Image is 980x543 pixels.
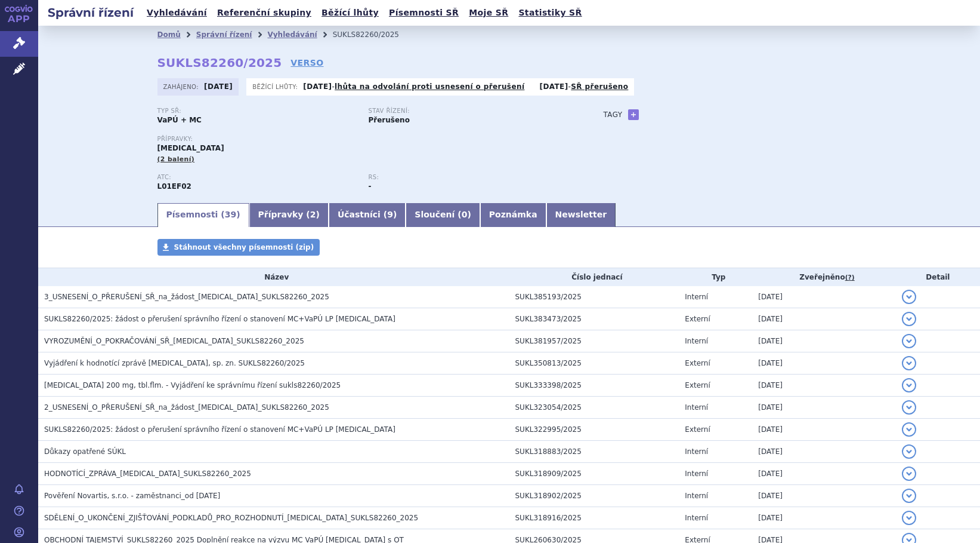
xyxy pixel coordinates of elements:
button: detail [902,489,916,503]
a: Přípravky (2) [249,203,329,227]
td: [DATE] [752,286,895,308]
strong: - [369,182,372,191]
button: detail [902,511,916,525]
strong: SUKLS82260/2025 [157,56,282,70]
th: Zveřejněno [752,268,895,286]
td: SUKL322995/2025 [509,419,679,441]
strong: RIBOCIKLIB [157,182,191,191]
td: SUKL381957/2025 [509,330,679,352]
span: 3_USNESENÍ_O_PŘERUŠENÍ_SŘ_na_žádost_KISQALI_SUKLS82260_2025 [44,293,329,301]
span: Interní [685,293,708,301]
td: SUKL333398/2025 [509,375,679,397]
th: Typ [679,268,752,286]
p: - [303,82,524,91]
li: SUKLS82260/2025 [333,26,415,44]
span: Interní [685,403,708,412]
a: SŘ přerušeno [571,82,628,91]
td: SUKL383473/2025 [509,308,679,330]
button: detail [902,356,916,370]
a: lhůta na odvolání proti usnesení o přerušení [335,82,524,91]
span: HODNOTÍCÍ_ZPRÁVA_KISQALI_SUKLS82260_2025 [44,470,251,478]
a: Běžící lhůty [318,5,382,21]
td: SUKL318916/2025 [509,507,679,529]
span: Externí [685,315,710,323]
span: Vyjádření k hodnotící zprávě KISQALI, sp. zn. SUKLS82260/2025 [44,359,305,367]
h3: Tagy [604,108,623,122]
td: SUKL385193/2025 [509,286,679,308]
a: Statistiky SŘ [515,5,585,21]
span: Pověření Novartis, s.r.o. - zaměstnanci_od 12.3.2025 [44,492,220,500]
td: [DATE] [752,507,895,529]
span: Interní [685,470,708,478]
span: Externí [685,381,710,389]
td: SUKL350813/2025 [509,352,679,375]
a: Vyhledávání [267,30,317,39]
span: Externí [685,425,710,434]
p: ATC: [157,174,357,181]
a: Písemnosti SŘ [385,5,462,21]
span: SDĚLENÍ_O_UKONČENÍ_ZJIŠŤOVÁNÍ_PODKLADŮ_PRO_ROZHODNUTÍ_KISQALI_SUKLS82260_2025 [44,514,418,522]
span: Interní [685,337,708,345]
td: SUKL318909/2025 [509,463,679,485]
strong: [DATE] [204,82,233,91]
th: Název [38,268,509,286]
p: Typ SŘ: [157,108,357,115]
a: Referenční skupiny [214,5,315,21]
p: Přípravky: [157,136,580,143]
a: Domů [157,30,181,39]
span: 39 [225,210,236,219]
button: detail [902,312,916,326]
span: [MEDICAL_DATA] [157,144,224,152]
span: Interní [685,447,708,456]
span: SUKLS82260/2025: žádost o přerušení správního řízení o stanovení MC+VaPÚ LP Kisqali [44,315,395,323]
strong: Přerušeno [369,116,410,124]
p: RS: [369,174,568,181]
td: [DATE] [752,441,895,463]
td: [DATE] [752,419,895,441]
a: Moje SŘ [465,5,512,21]
th: Číslo jednací [509,268,679,286]
td: [DATE] [752,463,895,485]
span: VYROZUMĚNÍ_O_POKRAČOVÁNÍ_SŘ_KISQALI_SUKLS82260_2025 [44,337,304,345]
td: [DATE] [752,352,895,375]
span: 2_USNESENÍ_O_PŘERUŠENÍ_SŘ_na_žádost_KISQALI_SUKLS82260_2025 [44,403,329,412]
span: 0 [462,210,468,219]
button: detail [902,378,916,392]
th: Detail [896,268,980,286]
a: Vyhledávání [143,5,211,21]
a: Správní řízení [196,30,252,39]
span: 9 [387,210,393,219]
p: Stav řízení: [369,108,568,115]
button: detail [902,334,916,348]
span: Běžící lhůty: [252,82,300,91]
a: VERSO [290,57,323,69]
td: [DATE] [752,397,895,419]
span: Externí [685,359,710,367]
strong: [DATE] [303,82,332,91]
span: 2 [310,210,316,219]
h2: Správní řízení [38,4,143,21]
span: Interní [685,492,708,500]
a: Sloučení (0) [406,203,480,227]
td: SUKL323054/2025 [509,397,679,419]
span: Interní [685,514,708,522]
button: detail [902,290,916,304]
td: SUKL318883/2025 [509,441,679,463]
a: Stáhnout všechny písemnosti (zip) [157,239,320,256]
span: (2 balení) [157,155,195,163]
strong: VaPÚ + MC [157,116,202,124]
strong: [DATE] [540,82,568,91]
td: [DATE] [752,330,895,352]
td: [DATE] [752,375,895,397]
span: Stáhnout všechny písemnosti (zip) [174,243,314,251]
td: SUKL318902/2025 [509,485,679,507]
button: detail [902,444,916,459]
button: detail [902,422,916,437]
a: Písemnosti (39) [157,203,249,227]
span: KISQALI 200 mg, tbl.flm. - Vyjádření ke správnímu řízení sukls82260/2025 [44,381,341,389]
a: Newsletter [546,203,616,227]
button: detail [902,400,916,415]
abbr: (?) [845,274,855,282]
td: [DATE] [752,485,895,507]
p: - [540,82,629,91]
